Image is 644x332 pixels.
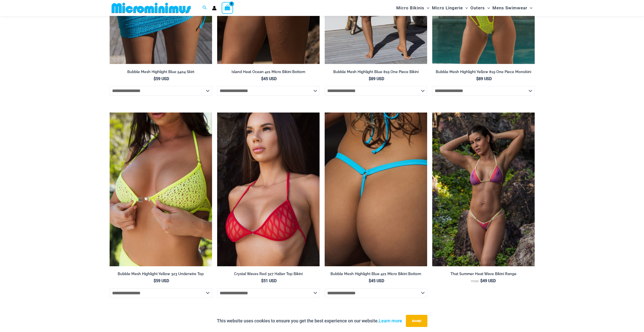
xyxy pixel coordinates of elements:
[261,278,277,283] bdi: 51 USD
[202,5,207,11] a: Search icon link
[154,76,156,81] span: $
[527,2,532,14] span: Menu Toggle
[217,272,320,276] h2: Crystal Waves Red 327 Halter Top Bikini
[110,272,212,278] a: Bubble Mesh Highlight Yellow 323 Underwire Top
[432,272,535,278] a: That Summer Heat Wave Bikini Range
[217,113,320,266] a: Crystal Waves 327 Halter Top 01Crystal Waves 327 Halter Top 4149 Thong 01Crystal Waves 327 Halter...
[110,2,193,14] img: MM SHOP LOGO FLAT
[470,2,485,14] span: Outers
[369,76,371,81] span: $
[217,113,320,266] img: Crystal Waves 327 Halter Top 01
[217,70,320,74] h2: Island Heat Ocean 421 Micro Bikini Bottom
[110,113,212,266] img: Bubble Mesh Highlight Yellow 323 Underwire Top 01
[432,70,535,76] a: Bubble Mesh Highlight Yellow 819 One Piece Monokini
[476,76,479,81] span: $
[261,76,277,81] bdi: 45 USD
[154,76,169,81] bdi: 59 USD
[369,278,384,283] bdi: 45 USD
[154,278,156,283] span: $
[217,272,320,278] a: Crystal Waves Red 327 Halter Top Bikini
[325,113,427,266] a: Bubble Mesh Highlight Blue 421 Micro 01Bubble Mesh Highlight Blue 421 Micro 02Bubble Mesh Highlig...
[261,76,263,81] span: $
[485,2,490,14] span: Menu Toggle
[476,76,492,81] bdi: 89 USD
[406,315,427,327] button: Accept
[432,113,535,266] img: That Summer Heat Wave 3063 Tri Top 4303 Micro Bottom 01
[110,113,212,266] a: Bubble Mesh Highlight Yellow 323 Underwire Top 01Bubble Mesh Highlight Yellow 323 Underwire Top 4...
[325,272,427,276] h2: Bubble Mesh Highlight Blue 421 Micro Bikini Bottom
[222,2,233,14] a: View Shopping Cart, empty
[432,2,463,14] span: Micro Lingerie
[394,1,535,15] nav: Site Navigation
[469,2,491,14] a: OutersMenu ToggleMenu Toggle
[110,70,212,74] h2: Bubble Mesh Highlight Blue 5404 Skirt
[432,70,535,74] h2: Bubble Mesh Highlight Yellow 819 One Piece Monokini
[492,2,527,14] span: Mens Swimwear
[396,2,424,14] span: Micro Bikinis
[379,318,402,323] a: Learn more
[325,70,427,74] h2: Bubble Mesh Highlight Blue 819 One Piece Bikini
[432,113,535,266] a: That Summer Heat Wave 3063 Tri Top 4303 Micro Bottom 01That Summer Heat Wave 3063 Tri Top 4303 Mi...
[154,278,169,283] bdi: 59 USD
[369,278,371,283] span: $
[471,280,479,283] span: From:
[325,113,427,266] img: Bubble Mesh Highlight Blue 421 Micro 02
[480,278,496,283] bdi: 49 USD
[217,70,320,76] a: Island Heat Ocean 421 Micro Bikini Bottom
[480,278,483,283] span: $
[217,317,402,325] p: This website uses cookies to ensure you get the best experience on our website.
[212,6,217,10] a: Account icon link
[261,278,263,283] span: $
[463,2,468,14] span: Menu Toggle
[110,272,212,276] h2: Bubble Mesh Highlight Yellow 323 Underwire Top
[491,2,534,14] a: Mens SwimwearMenu ToggleMenu Toggle
[325,70,427,76] a: Bubble Mesh Highlight Blue 819 One Piece Bikini
[424,2,429,14] span: Menu Toggle
[395,2,431,14] a: Micro BikinisMenu ToggleMenu Toggle
[325,272,427,278] a: Bubble Mesh Highlight Blue 421 Micro Bikini Bottom
[110,70,212,76] a: Bubble Mesh Highlight Blue 5404 Skirt
[431,2,469,14] a: Micro LingerieMenu ToggleMenu Toggle
[432,272,535,276] h2: That Summer Heat Wave Bikini Range
[369,76,384,81] bdi: 89 USD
